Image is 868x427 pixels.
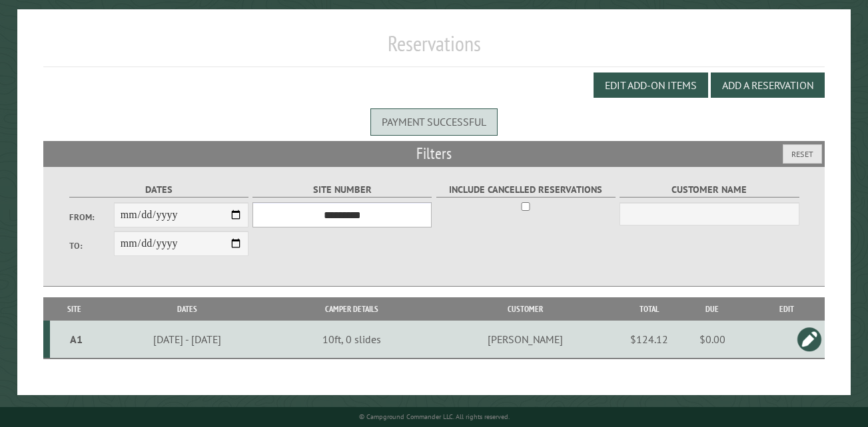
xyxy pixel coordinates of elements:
[252,182,432,198] label: Site Number
[43,141,825,166] h2: Filters
[69,239,114,252] label: To:
[101,333,273,346] div: [DATE] - [DATE]
[55,333,97,346] div: A1
[428,321,622,358] td: [PERSON_NAME]
[711,72,825,98] button: Add a Reservation
[749,297,825,321] th: Edit
[675,321,749,358] td: $0.00
[370,108,498,135] div: Payment successful
[675,297,749,321] th: Due
[594,72,708,98] button: Edit Add-on Items
[620,182,799,198] label: Customer Name
[275,297,428,321] th: Camper Details
[50,297,99,321] th: Site
[622,321,675,358] td: $124.12
[622,297,675,321] th: Total
[43,31,825,67] h1: Reservations
[783,144,822,164] button: Reset
[69,211,114,223] label: From:
[69,182,248,198] label: Dates
[436,182,616,198] label: Include Cancelled Reservations
[99,297,275,321] th: Dates
[359,412,510,421] small: © Campground Commander LLC. All rights reserved.
[275,321,428,358] td: 10ft, 0 slides
[428,297,622,321] th: Customer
